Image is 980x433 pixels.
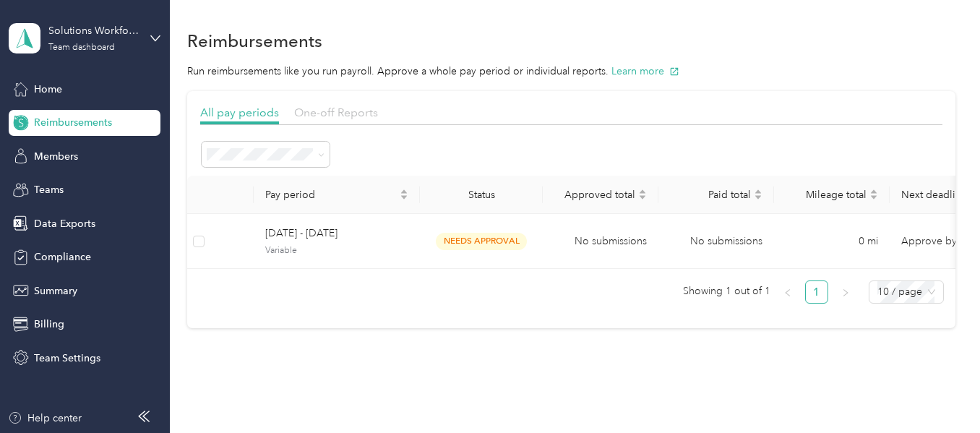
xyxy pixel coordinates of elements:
[34,249,91,265] span: Compliance
[658,176,774,214] th: Paid total
[48,23,139,38] div: Solutions Workforce
[776,280,799,304] li: Previous Page
[783,288,792,297] span: left
[8,411,82,426] button: Help center
[265,244,408,257] span: Variable
[774,176,890,214] th: Mileage total
[254,176,420,214] th: Pay period
[869,187,878,196] span: caret-up
[34,216,95,231] span: Data Exports
[683,280,770,302] span: Showing 1 out of 1
[670,189,751,201] span: Paid total
[869,193,878,202] span: caret-down
[187,64,955,79] p: Run reimbursements like you run payroll. Approve a whole pay period or individual reports.
[877,281,935,303] span: 10 / page
[34,317,64,332] span: Billing
[543,214,658,269] td: No submissions
[34,283,77,299] span: Summary
[294,106,378,119] span: One-off Reports
[776,280,799,304] button: left
[34,149,78,164] span: Members
[265,189,397,201] span: Pay period
[834,280,857,304] button: right
[841,288,850,297] span: right
[774,214,890,269] td: 0 mi
[34,115,112,130] span: Reimbursements
[400,187,408,196] span: caret-up
[638,193,647,202] span: caret-down
[34,182,64,197] span: Teams
[34,82,62,97] span: Home
[400,193,408,202] span: caret-down
[754,187,762,196] span: caret-up
[187,33,322,48] h1: Reimbursements
[805,280,828,304] li: 1
[754,193,762,202] span: caret-down
[899,352,980,433] iframe: Everlance-gr Chat Button Frame
[265,226,408,241] span: [DATE] - [DATE]
[638,187,647,196] span: caret-up
[786,189,867,201] span: Mileage total
[431,189,531,201] div: Status
[834,280,857,304] li: Next Page
[48,43,115,52] div: Team dashboard
[806,281,828,303] a: 1
[611,64,679,79] button: Learn more
[436,233,527,249] span: needs approval
[543,176,658,214] th: Approved total
[869,280,944,304] div: Page Size
[658,214,774,269] td: No submissions
[34,351,100,366] span: Team Settings
[554,189,635,201] span: Approved total
[200,106,279,119] span: All pay periods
